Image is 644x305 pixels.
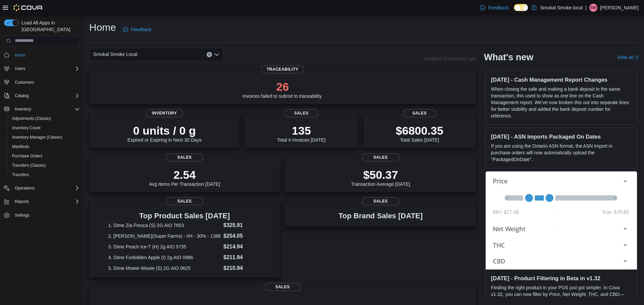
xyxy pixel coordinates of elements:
button: Inventory [12,105,34,113]
a: Feedback [120,23,154,36]
p: If you are using the Ontario ASN format, the ASN Import in purchase orders will now automatically... [491,143,632,163]
dt: 5. Dime Mowie Wowie (S) 2G AIO 9625 [108,265,221,272]
span: Sales [264,283,301,291]
span: Sales [402,109,436,117]
span: Inventory [12,105,80,113]
dd: $325.91 [223,221,261,229]
span: Load All Apps in [GEOGRAPHIC_DATA] [19,19,80,33]
button: Reports [1,197,83,206]
button: Purchase Orders [7,151,83,161]
a: Home [12,51,28,59]
span: Sales [166,197,203,205]
span: Users [12,65,80,73]
img: Cova [13,4,43,11]
h3: [DATE] - Product Filtering in Beta in v1.32 [491,275,632,282]
button: Operations [12,184,37,192]
p: When closing the safe and making a bank deposit in the same transaction, this used to show as one... [491,86,632,119]
span: Manifests [9,143,80,151]
a: Transfers [9,171,32,179]
p: | [585,4,587,12]
span: SW [590,4,596,12]
span: Inventory Manager (Classic) [9,133,80,141]
span: Transfers [12,172,29,177]
a: Transfers (Classic) [9,161,48,169]
a: View allExternal link [617,55,639,60]
span: Adjustments (Classic) [12,116,51,121]
span: Operations [15,185,35,191]
button: Transfers (Classic) [7,161,83,170]
p: Smokal Smoke local [540,4,583,12]
button: Operations [1,183,83,193]
p: 135 [277,124,325,137]
span: Reports [12,198,80,206]
span: Inventory [15,106,31,112]
h3: Top Brand Sales [DATE] [338,212,423,220]
dd: $254.05 [223,232,261,240]
a: Customers [12,78,37,86]
p: 26 [243,80,323,93]
a: Adjustments (Classic) [9,115,54,123]
div: Expired or Expiring in Next 30 Days [127,124,202,143]
button: Users [1,64,83,73]
dd: $210.94 [223,264,261,272]
span: Dark Mode [514,11,514,11]
dt: 3. Dime Peach Ice-T (H) 2g AIO 5735 [108,243,221,250]
button: Inventory [1,104,83,114]
span: Settings [15,213,29,218]
button: Adjustments (Classic) [7,114,83,123]
p: 0 units / 0 g [127,124,202,137]
span: Reports [15,199,29,204]
button: Open list of options [214,52,219,57]
span: Manifests [12,144,29,149]
a: Manifests [9,143,32,151]
p: 2.54 [149,168,220,181]
nav: Complex example [4,48,80,238]
input: Dark Mode [514,4,528,11]
span: Sales [362,197,399,205]
div: Transaction Average [DATE] [351,168,410,187]
span: Purchase Orders [12,153,43,159]
h2: What's new [484,52,533,63]
button: Customers [1,77,83,87]
a: Purchase Orders [9,152,45,160]
span: Sales [166,153,203,161]
button: Reports [12,198,32,206]
a: Feedback [477,1,511,14]
a: Inventory Count [9,124,43,132]
div: Scott Watson [589,4,597,12]
dt: 4. Dime Forbidden Apple (I) 2g AIO 0986 [108,254,221,261]
span: Feedback [131,26,151,33]
span: Sales [284,109,318,117]
span: Inventory Count [12,125,41,131]
span: Traceability [261,65,304,73]
a: Inventory Manager (Classic) [9,133,65,141]
span: Purchase Orders [9,152,80,160]
span: Catalog [15,93,29,98]
dd: $211.94 [223,253,261,261]
span: Inventory Manager (Classic) [12,135,62,140]
a: Settings [12,211,32,219]
div: Avg Items Per Transaction [DATE] [149,168,220,187]
span: Transfers (Classic) [9,161,80,169]
div: Invoices failed to submit to traceability. [243,80,323,99]
span: Adjustments (Classic) [9,115,80,123]
button: Settings [1,210,83,220]
span: Home [15,53,25,58]
dt: 2. [PERSON_NAME](Super Farms) - I/H - 30% - 1388 [108,233,221,239]
span: Catalog [12,92,80,100]
span: Sales [362,153,399,161]
div: Total Sales [DATE] [396,124,443,143]
span: Customers [15,80,34,85]
button: Manifests [7,142,83,151]
button: Inventory Manager (Classic) [7,133,83,142]
button: Transfers [7,170,83,179]
h3: Top Product Sales [DATE] [108,212,261,220]
span: Inventory [146,109,183,117]
button: Users [12,65,28,73]
span: Users [15,66,25,71]
p: $6800.35 [396,124,443,137]
dd: $214.94 [223,243,261,251]
dt: 1. Dime Zia Fresca (S) 2G AIO 7653 [108,222,221,229]
svg: External link [635,56,639,60]
button: Clear input [207,52,212,57]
